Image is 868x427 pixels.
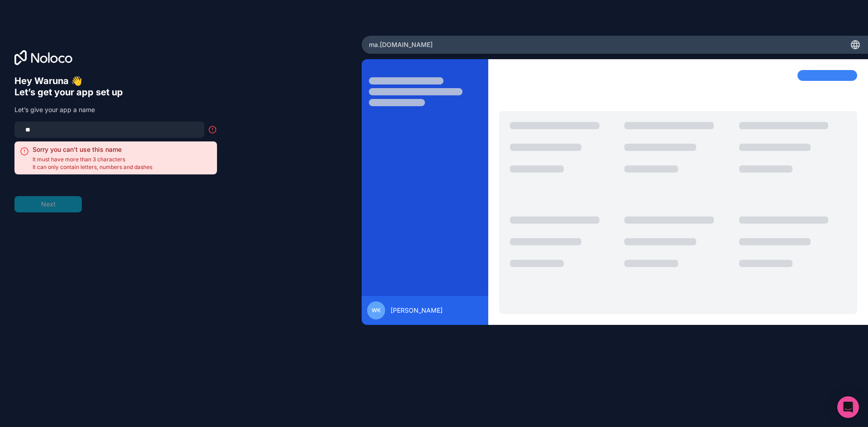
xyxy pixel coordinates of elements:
[369,40,433,49] span: ma .[DOMAIN_NAME]
[837,396,859,418] div: Open Intercom Messenger
[14,105,217,114] p: Let’s give your app a name
[14,75,217,87] h6: Hey Waruna 👋
[33,145,152,154] h2: Sorry you can't use this name
[33,164,152,171] span: It can only contain letters, numbers and dashes
[372,307,381,314] span: WK
[391,306,443,315] span: [PERSON_NAME]
[14,87,217,98] h6: Let’s get your app set up
[33,156,152,163] span: It must have more than 3 characters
